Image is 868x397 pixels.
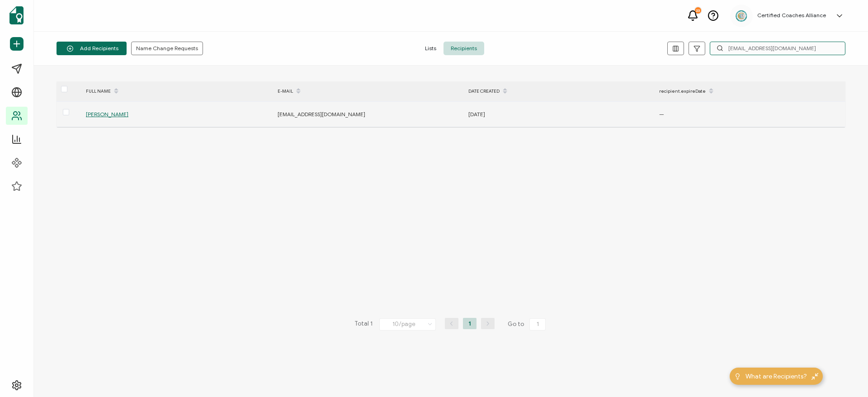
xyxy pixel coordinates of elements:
span: Go to [508,318,547,331]
input: Search [710,42,845,55]
span: [PERSON_NAME] [86,111,128,118]
span: What are Recipients? [745,372,807,381]
div: E-MAIL [273,84,464,99]
div: recipient.expireDate [655,84,845,99]
div: 23 [695,7,701,14]
span: [DATE] [468,111,485,118]
img: sertifier-logomark-colored.svg [9,6,24,24]
span: [EMAIL_ADDRESS][DOMAIN_NAME] [278,111,365,118]
iframe: Chat Widget [823,354,868,397]
span: Name Change Requests [136,46,198,51]
img: 2aa27aa7-df99-43f9-bc54-4d90c804c2bd.png [735,9,748,23]
input: Select [379,318,436,331]
span: Recipients [443,42,484,55]
div: DATE CREATED [464,84,655,99]
span: Total 1 [354,318,373,331]
img: minimize-icon.svg [811,373,818,380]
li: 1 [463,318,476,329]
div: FULL NAME [81,84,273,99]
button: Add Recipients [57,42,127,55]
h5: Certified Coaches Alliance [757,12,826,19]
span: Lists [418,42,443,55]
span: — [659,111,664,118]
button: Name Change Requests [131,42,203,55]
